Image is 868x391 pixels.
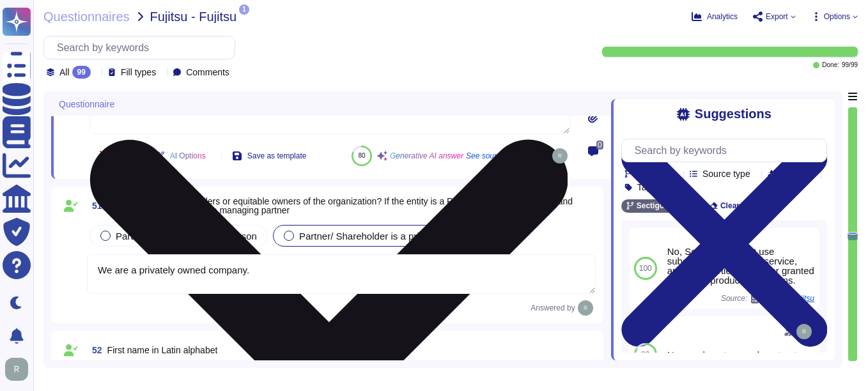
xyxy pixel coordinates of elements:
img: user [552,148,568,164]
img: user [578,300,593,316]
div: 99 [72,66,91,79]
span: Analytics [707,13,738,20]
span: 83 [641,351,649,358]
span: 100 [639,264,652,272]
span: 99 / 99 [842,62,858,68]
span: Fujitsu - Fujitsu [150,10,237,23]
input: Search by keywords [50,36,235,59]
span: Done: [822,62,839,68]
span: 80 [358,152,365,159]
textarea: We are a privately owned company. [87,254,596,294]
span: Comments [186,68,229,77]
span: Questionnaire [59,100,114,109]
span: Export [766,13,788,20]
span: 51 [87,201,102,210]
img: user [5,358,28,381]
span: Fill types [121,68,156,77]
button: Analytics [692,11,738,22]
span: 1 [239,4,249,15]
button: user [3,355,37,383]
span: 52 [87,346,102,355]
span: 0 [596,141,603,149]
span: All [59,68,70,77]
span: Questionnaires [43,10,130,23]
img: user [796,324,812,339]
input: Search by keywords [628,139,826,162]
span: Options [824,13,850,20]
